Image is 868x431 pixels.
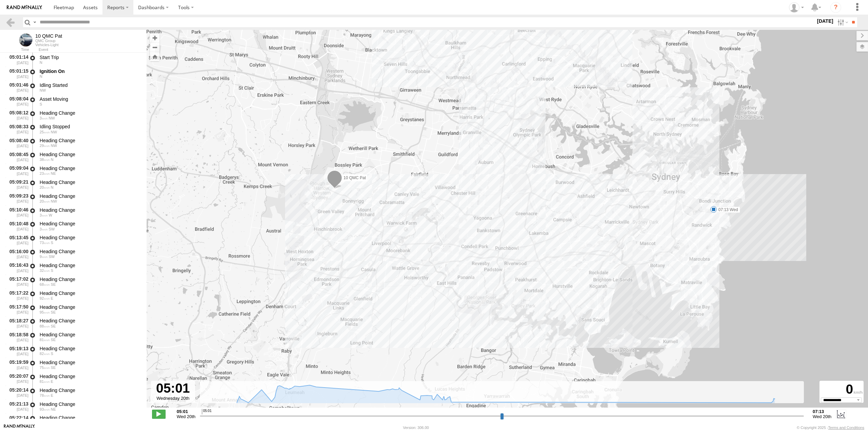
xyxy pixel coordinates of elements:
span: Heading: 112 [51,379,53,383]
span: 81 [40,379,50,383]
span: Heading: 143 [51,310,56,314]
div: 05:18:58 [DATE] [5,331,29,343]
div: 0 [820,382,863,397]
div: Idling Stopped [40,124,140,130]
div: QMC Group [35,39,62,43]
span: 9 [40,255,48,259]
div: © Copyright 2025 - [797,426,864,430]
span: 3 [40,116,48,120]
div: Heading Change [40,110,140,116]
div: 05:01:14 [DATE] [5,53,29,66]
span: Heading: 81 [51,393,53,397]
span: Heading: 307 [51,199,57,203]
div: 05:08:12 [DATE] [5,109,29,121]
div: 05:20:14 [DATE] [5,386,29,399]
span: Heading: 302 [49,116,55,120]
div: Heading Change [40,415,140,421]
span: Heading: 311 [40,88,46,92]
span: Heading: 36 [51,171,56,175]
span: Heading: 145 [51,338,56,342]
div: 05:10:48 [DATE] [5,220,29,232]
div: 05:21:13 [DATE] [5,400,29,413]
span: Heading: 303 [51,130,57,134]
div: Heading Change [40,387,140,393]
div: Event [39,48,147,52]
div: Heading Change [40,193,140,199]
span: 78 [40,393,50,397]
div: Heading Change [40,304,140,310]
div: Asset Moving [40,96,140,102]
span: 23 [40,171,50,175]
div: 05:01:46 [DATE] [5,81,29,94]
span: Wed 20th Aug 2025 [177,414,195,419]
span: Heading: 177 [51,352,53,356]
span: 29 [40,144,50,148]
div: 05:10:46 [DATE] [5,206,29,219]
span: 3 [40,227,48,231]
div: 05:08:40 [DATE] [5,136,29,149]
span: 88 [40,324,50,328]
div: 05:17:02 [DATE] [5,275,29,288]
label: Search Filter Options [835,17,849,27]
span: 75 [40,366,50,370]
span: 3 [40,213,48,217]
span: Heading: 186 [51,241,53,245]
button: Zoom in [150,33,159,42]
div: Heading Change [40,262,140,268]
span: 92 [40,296,50,300]
div: 05:09:04 [DATE] [5,164,29,177]
span: 32 [40,268,50,273]
div: 05:19:59 [DATE] [5,358,29,371]
div: Heading Change [40,248,140,255]
div: Heading Change [40,345,140,352]
span: Heading: 112 [51,296,53,300]
div: Heading Change [40,290,140,296]
div: Heading Change [40,373,140,379]
span: Heading: 18 [40,74,42,78]
div: 05:20:07 [DATE] [5,372,29,385]
div: 05:08:45 [DATE] [5,150,29,163]
span: Heading: 113 [51,324,56,328]
div: Heading Change [40,165,140,171]
div: Heading Change [40,207,140,213]
div: Jayden Tizzone [787,2,806,13]
i: ? [830,2,841,13]
div: 05:13:45 [DATE] [5,233,29,246]
div: Vehicles-Light [35,43,62,47]
div: 05:01:15 [DATE] [5,67,29,80]
div: Heading Change [40,221,140,227]
div: 05:17:50 [DATE] [5,303,29,316]
button: Zoom out [150,42,159,52]
label: 07:13 Wed [714,207,740,213]
div: Heading Change [40,151,140,157]
div: 10 QMC Pat - View Asset History [35,33,62,39]
span: Heading: 5 [51,157,54,162]
a: Terms and Conditions [828,426,864,430]
span: Heading: 144 [51,282,56,286]
span: 38 [40,157,50,162]
span: Heading: 265 [49,213,52,217]
label: [DATE] [816,17,835,25]
span: Heading: 18 [40,60,42,64]
a: Back to previous Page [5,17,15,27]
span: 73 [40,241,50,245]
span: 82 [40,352,50,356]
span: 05:01 [202,409,211,414]
div: 05:16:43 [DATE] [5,261,29,274]
div: Idling Started [40,82,140,88]
div: 05:18:27 [DATE] [5,317,29,330]
div: Heading Change [40,332,140,338]
span: 95 [40,310,50,314]
div: Heading Change [40,318,140,324]
span: 93 [40,407,50,411]
div: Time [5,48,29,52]
span: Heading: 216 [49,227,55,231]
div: Heading Change [40,179,140,185]
div: Heading Change [40,359,140,366]
label: Search Query [32,17,37,27]
div: 05:17:22 [DATE] [5,289,29,302]
div: 05:16:00 [DATE] [5,247,29,260]
button: Zoom Home [150,52,159,61]
div: 05:19:13 [DATE] [5,344,29,357]
div: 05:09:23 [DATE] [5,192,29,205]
